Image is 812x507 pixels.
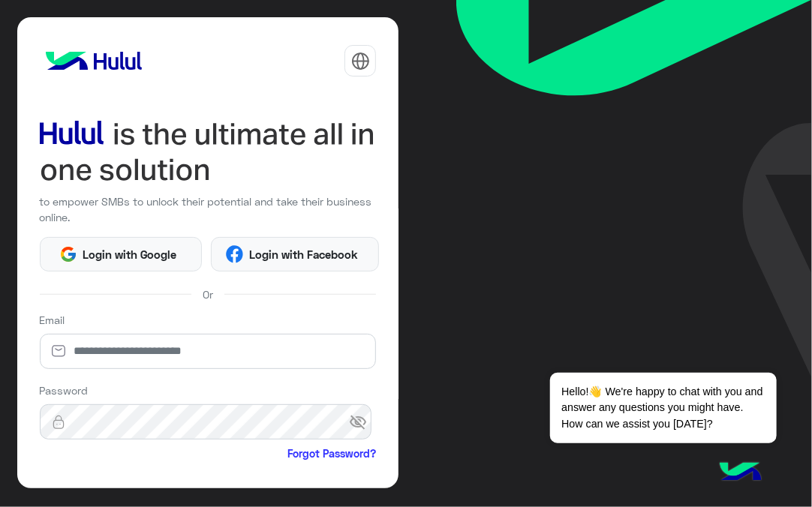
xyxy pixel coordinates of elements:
img: tab [351,52,370,70]
img: email [40,343,77,358]
span: Login with Facebook [243,246,363,263]
img: logo [40,46,148,76]
img: Facebook [226,245,244,263]
span: visibility_off [349,409,376,436]
img: hululLoginTitle_EN.svg [40,116,377,188]
img: lock [40,415,77,430]
span: Login with Google [77,246,182,263]
button: Login with Google [40,237,203,272]
img: hulul-logo.png [714,447,767,499]
label: Email [40,312,65,328]
label: Password [40,382,89,398]
span: Or [203,286,213,302]
a: Forgot Password? [287,445,376,461]
span: Hello!👋 We're happy to chat with you and answer any questions you might have. How can we assist y... [550,373,776,443]
button: Login with Facebook [211,237,379,272]
p: to empower SMBs to unlock their potential and take their business online. [40,193,377,226]
img: Google [59,245,77,263]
